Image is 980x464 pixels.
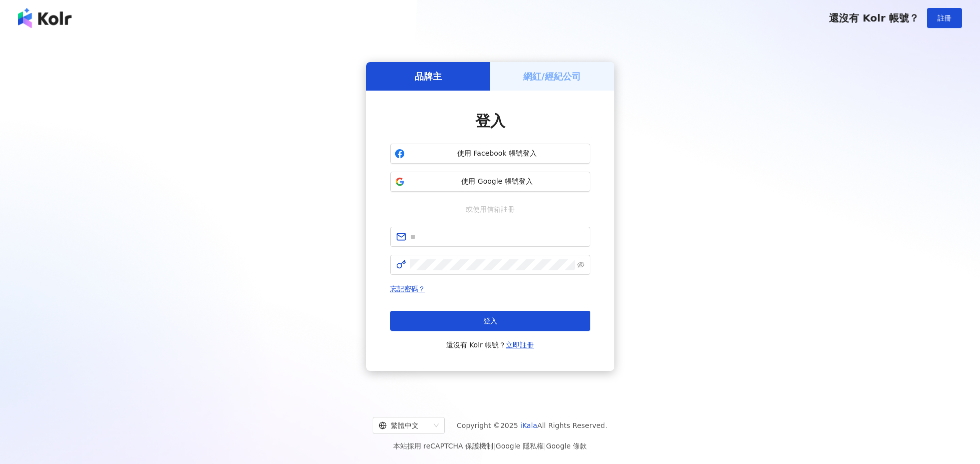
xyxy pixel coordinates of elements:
[483,317,497,325] span: 登入
[457,419,607,431] span: Copyright © 2025 All Rights Reserved.
[379,417,430,433] div: 繁體中文
[496,442,544,450] a: Google 隱私權
[415,70,442,83] h5: 品牌主
[475,112,505,130] span: 登入
[506,341,534,349] a: 立即註冊
[18,8,72,28] img: logo
[446,339,534,351] span: 還沒有 Kolr 帳號？
[577,261,584,268] span: eye-invisible
[493,442,496,450] span: |
[544,442,546,450] span: |
[409,149,586,159] span: 使用 Facebook 帳號登入
[390,311,590,331] button: 登入
[829,12,919,24] span: 還沒有 Kolr 帳號？
[459,204,522,215] span: 或使用信箱註冊
[927,8,962,28] button: 註冊
[546,442,587,450] a: Google 條款
[390,285,425,293] a: 忘記密碼？
[523,70,581,83] h5: 網紅/經紀公司
[390,144,590,164] button: 使用 Facebook 帳號登入
[390,172,590,192] button: 使用 Google 帳號登入
[393,440,587,452] span: 本站採用 reCAPTCHA 保護機制
[937,14,951,22] span: 註冊
[520,421,537,429] a: iKala
[409,177,586,187] span: 使用 Google 帳號登入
